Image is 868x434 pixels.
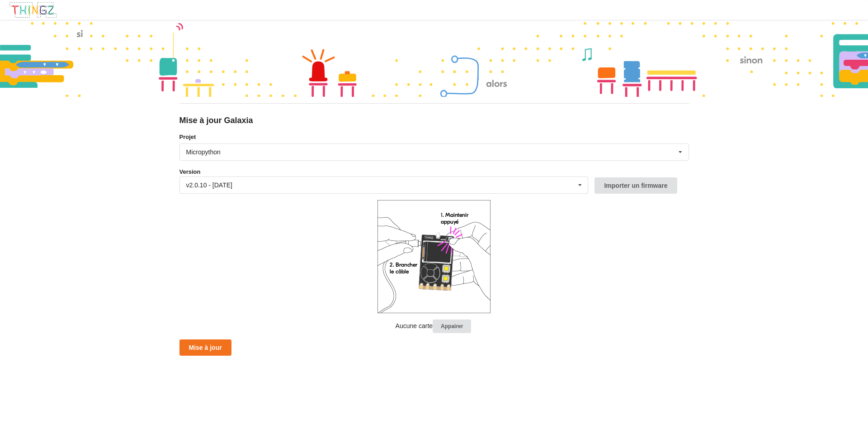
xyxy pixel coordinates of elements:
[179,339,231,356] button: Mise à jour
[594,177,677,194] button: Importer un firmware
[9,1,57,19] img: thingz_logo.png
[179,115,689,126] div: Mise à jour Galaxia
[179,133,689,142] label: Projet
[186,182,232,188] div: v2.0.10 - [DATE]
[377,200,491,313] img: galaxia_plug.png
[179,167,201,176] label: Version
[179,320,689,334] p: Aucune carte
[186,149,221,155] div: Micropython
[433,320,471,334] button: Appairer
